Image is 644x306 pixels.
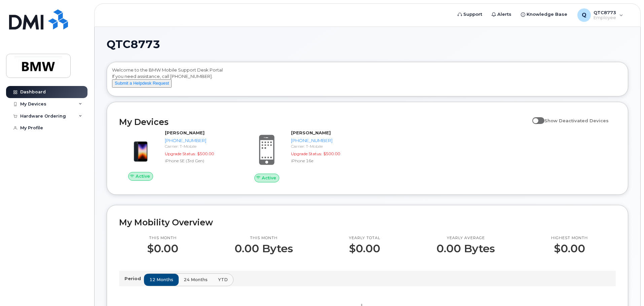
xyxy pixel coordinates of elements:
[112,80,172,86] a: Submit a Helpdesk Request
[119,130,237,181] a: Active[PERSON_NAME][PHONE_NUMBER]Carrier: T-MobileUpgrade Status:$500.00iPhone SE (3rd Gen)
[165,151,196,156] span: Upgrade Status:
[147,235,178,241] p: This month
[119,217,616,227] h2: My Mobility Overview
[165,158,235,164] div: iPhone SE (3rd Gen)
[235,243,293,255] p: 0.00 Bytes
[165,143,235,149] div: Carrier: T-Mobile
[245,130,363,182] a: Active[PERSON_NAME][PHONE_NUMBER]Carrier: T-MobileUpgrade Status:$500.00iPhone 16e
[436,243,495,255] p: 0.00 Bytes
[291,130,331,135] strong: [PERSON_NAME]
[147,243,178,255] p: $0.00
[107,39,160,49] span: QTC8773
[436,235,495,241] p: Yearly average
[165,130,205,135] strong: [PERSON_NAME]
[235,235,293,241] p: This month
[291,137,361,144] div: [PHONE_NUMBER]
[262,175,276,181] span: Active
[323,151,340,156] span: $500.00
[349,243,380,255] p: $0.00
[165,137,235,144] div: [PHONE_NUMBER]
[184,276,208,283] span: 24 months
[291,143,361,149] div: Carrier: T-Mobile
[124,133,157,165] img: image20231002-3703462-1angbar.jpeg
[136,173,150,179] span: Active
[291,151,322,156] span: Upgrade Status:
[291,158,361,164] div: iPhone 16e
[119,117,529,127] h2: My Devices
[551,235,588,241] p: Highest month
[532,114,538,120] input: Show Deactivated Devices
[112,67,623,94] div: Welcome to the BMW Mobile Support Desk Portal If you need assistance, call [PHONE_NUMBER].
[218,276,228,283] span: YTD
[197,151,214,156] span: $500.00
[551,243,588,255] p: $0.00
[112,79,172,88] button: Submit a Helpdesk Request
[124,275,144,282] p: Period
[349,235,380,241] p: Yearly total
[544,118,609,123] span: Show Deactivated Devices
